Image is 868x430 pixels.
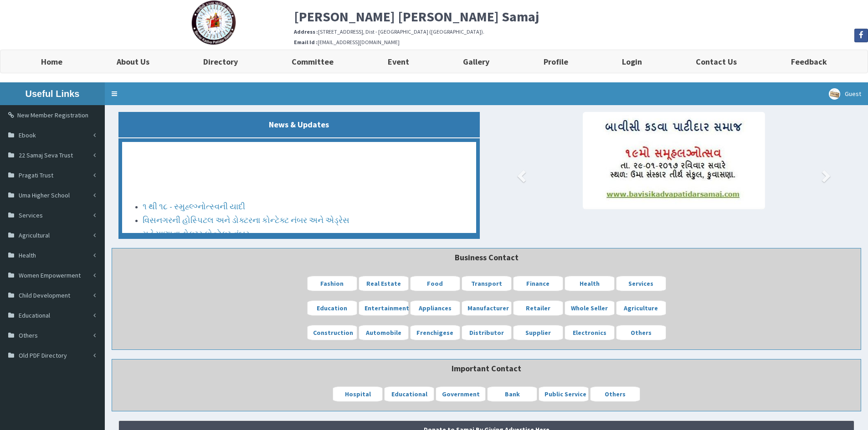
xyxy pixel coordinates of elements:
span: Uma Higher School [19,191,70,199]
h6: [STREET_ADDRESS], Dist - [GEOGRAPHIC_DATA] ([GEOGRAPHIC_DATA]). [294,29,868,35]
span: Guest [845,90,861,98]
b: Home [41,56,62,67]
b: Login [622,56,642,67]
a: Public Service [539,386,589,402]
b: Email Id : [294,39,318,46]
span: Agricultural [19,231,50,239]
b: Construction [313,329,353,337]
b: Hospital [345,390,371,398]
b: Distributor [469,329,504,337]
span: Educational [19,311,50,319]
a: Electronics [565,325,615,340]
a: મહેસાણાના ડોક્ટર કોન્ટેક્ટ નંબર [143,214,249,225]
b: Committee [292,56,334,67]
b: Manufacturer [467,304,509,312]
b: Public Service [544,390,586,398]
a: Contact Us [669,50,764,73]
b: Important Contact [452,363,521,374]
b: Transport [471,279,502,288]
b: Supplier [525,329,551,337]
a: Event [361,50,436,73]
a: Retailer [513,300,563,316]
img: User Image [829,88,840,100]
b: Address : [294,28,318,35]
b: Health [580,279,600,288]
b: Electronics [573,329,606,337]
b: Fashion [320,279,344,288]
b: Frenchigese [416,329,453,337]
a: વિસનગરની હોસ્પિટલ અને ડોક્ટરના કોન્ટેક્ટ નંબર અને એડ્રેસ [143,201,349,211]
b: Food [427,279,443,288]
a: Automobile [359,325,409,340]
a: Real Estate [359,276,409,291]
b: Retailer [526,304,550,312]
a: Others [590,386,640,402]
b: About Us [117,56,149,67]
a: Government [436,386,486,402]
a: Services [616,276,666,291]
a: Health [565,276,615,291]
a: Directory [176,50,265,73]
a: Whole Seller [565,300,615,316]
a: Transport [462,276,512,291]
a: Entertainment [359,300,409,316]
span: 22 Samaj Seva Trust [19,151,73,159]
span: Ebook [19,131,36,139]
b: Others [631,329,652,337]
img: image [583,112,765,209]
b: Educational [391,390,427,398]
a: Education [307,300,357,316]
b: Appliances [419,304,452,312]
a: Login [595,50,669,73]
a: Others [616,325,666,340]
a: Guest [822,82,868,105]
b: Contact Us [696,56,737,67]
a: Construction [307,325,357,340]
b: Agriculture [624,304,658,312]
a: Manufacturer [462,300,512,316]
b: News & Updates [269,119,329,130]
span: Child Development [19,291,70,299]
a: Appliances [410,300,460,316]
b: Feedback [791,56,827,67]
a: Feedback [764,50,854,73]
b: Bank [505,390,520,398]
b: Automobile [366,329,401,337]
b: Education [317,304,347,312]
b: Gallery [463,56,489,67]
span: Health [19,251,36,259]
span: Pragati Trust [19,171,53,179]
b: Directory [203,56,238,67]
b: Profile [544,56,568,67]
a: Gallery [436,50,516,73]
h6: [EMAIL_ADDRESS][DOMAIN_NAME] [294,39,868,45]
a: Profile [516,50,595,73]
a: Home [14,50,89,73]
a: નિમંત્રણ પત્રિકા - ૧૯મો સમૂહ લગ્નોત્સવ [143,228,280,238]
b: Finance [526,279,550,288]
b: Whole Seller [571,304,608,312]
b: Useful Links [26,89,80,99]
a: Bank [487,386,537,402]
a: Frenchigese [410,325,460,340]
span: Women Empowerment [19,271,81,279]
span: Others [19,331,38,339]
b: [PERSON_NAME] [PERSON_NAME] Samaj [294,8,539,25]
a: Supplier [513,325,563,340]
a: Committee [265,50,360,73]
a: Distributor [462,325,512,340]
b: Business Contact [455,252,519,263]
a: Hospital [333,386,383,402]
b: Event [388,56,409,67]
b: Real Estate [366,279,401,288]
a: ૧ થી ૧૮ - સ્મુહ્લ્ગ્નોત્સ્વની યાદી [143,187,245,197]
b: Services [628,279,653,288]
a: Fashion [307,276,357,291]
span: Services [19,211,43,219]
b: Others [605,390,626,398]
a: About Us [89,50,176,73]
b: Entertainment [365,304,409,312]
a: Educational [384,386,434,402]
a: Finance [513,276,563,291]
a: Agriculture [616,300,666,316]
